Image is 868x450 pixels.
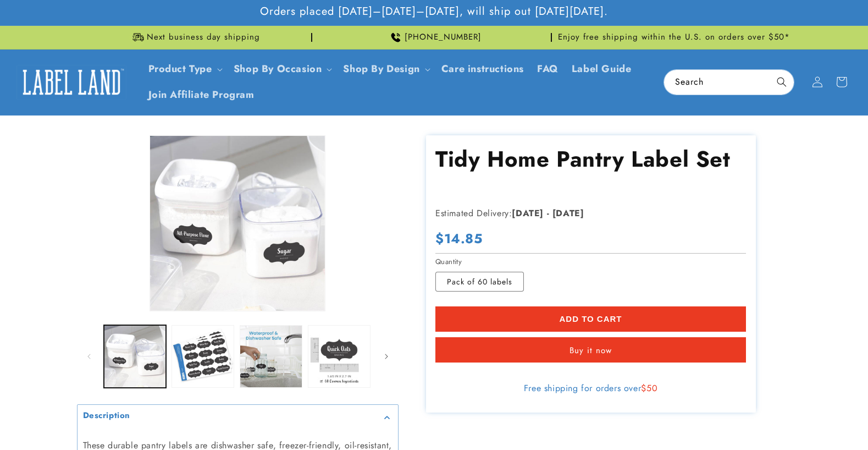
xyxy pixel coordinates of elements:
label: Pack of 60 labels [435,272,524,292]
span: Label Guide [572,63,632,75]
a: Shop By Design [343,62,419,76]
span: Shop By Occasion [234,63,322,75]
a: Product Type [148,62,212,76]
button: Load image 2 in gallery view [172,325,234,388]
a: Label Guide [565,56,638,82]
a: FAQ [530,56,565,82]
span: 50 [646,382,657,394]
h1: Tidy Home Pantry Label Set [435,145,746,173]
a: Join Affiliate Program [142,82,261,108]
button: Load image 1 in gallery view [104,325,167,388]
span: $14.85 [435,230,483,247]
span: [PHONE_NUMBER] [405,32,482,43]
h2: Description [83,410,131,421]
a: Label Land [13,61,131,103]
summary: Shop By Occasion [227,56,337,82]
button: Load image 3 in gallery view [240,325,302,388]
p: Estimated Delivery: [435,206,710,222]
div: Free shipping for orders over [435,383,746,394]
button: Search [770,70,794,94]
summary: Description [78,405,398,430]
span: $ [641,382,646,394]
span: Add to cart [559,314,622,324]
img: Label Land [16,65,126,99]
iframe: Gorgias Floating Chat [637,398,857,439]
a: Care instructions [435,56,530,82]
div: Announcement [556,26,792,49]
span: FAQ [537,63,559,75]
button: Slide left [77,344,101,369]
span: Care instructions [441,63,524,75]
summary: Product Type [142,56,227,82]
span: Orders placed [DATE]–[DATE]–[DATE], will ship out [DATE][DATE]. [260,4,608,19]
span: Join Affiliate Program [148,89,255,101]
div: Announcement [77,26,312,49]
div: Announcement [317,26,552,49]
button: Add to cart [435,306,746,332]
button: Slide right [374,344,399,369]
strong: [DATE] [552,207,584,219]
span: Enjoy free shipping within the U.S. on orders over $50* [558,32,790,43]
legend: Quantity [435,256,463,267]
summary: Shop By Design [336,56,434,82]
button: Load image 4 in gallery view [308,325,371,388]
strong: [DATE] [512,207,544,219]
strong: - [547,207,550,219]
button: Buy it now [435,337,746,363]
span: Next business day shipping [147,32,260,43]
